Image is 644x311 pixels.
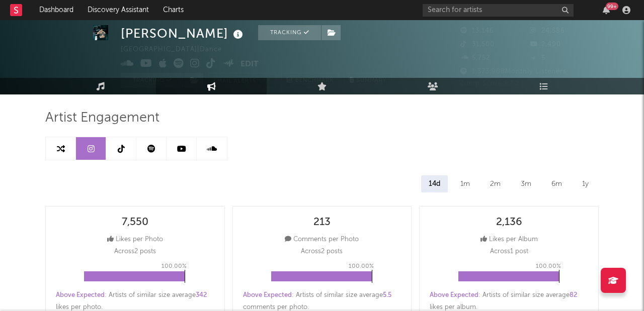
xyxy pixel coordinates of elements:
div: Likes per Album [480,234,538,246]
span: 5.5 [383,292,391,298]
span: 24,586 [530,28,565,34]
button: Email AlertsOff [208,73,276,88]
p: 100.00 % [349,260,374,272]
div: 1y [575,175,596,192]
div: 6m [544,175,570,192]
button: 99+ [603,6,610,14]
p: Across 1 post [490,246,528,258]
span: 1,373,988 Monthly Listeners [460,68,567,75]
span: 31,500 [460,41,495,48]
button: Summary [344,73,392,88]
span: Artist Engagement [45,112,159,124]
div: Likes per Photo [107,234,163,246]
span: Above Expected [243,292,292,298]
button: Tracking [258,25,321,40]
span: Above Expected [56,292,105,298]
div: 2m [482,175,508,192]
div: 7,550 [122,217,148,229]
input: Search for artists [423,4,574,17]
p: Across 2 posts [114,246,156,258]
a: Benchmark [281,73,339,88]
span: 342 [196,292,207,298]
span: 5,752 [460,55,490,61]
span: Above Expected [430,292,478,298]
div: 14d [421,175,448,192]
div: 99 + [606,3,618,10]
div: Comments per Photo [285,234,359,246]
p: Across 2 posts [301,246,343,258]
div: 2,136 [496,217,522,229]
span: 5 [530,55,545,61]
div: 3m [513,175,539,192]
span: 13,146 [460,28,494,34]
div: [GEOGRAPHIC_DATA] | Dance [121,44,233,56]
div: 213 [313,217,331,229]
p: 100.00 % [536,260,561,272]
span: Benchmark [295,75,334,87]
div: 1m [453,175,477,192]
button: Tracking [121,73,184,88]
p: 100.00 % [162,260,187,272]
div: [PERSON_NAME] [121,25,246,42]
span: 82 [570,292,577,298]
button: Edit [240,58,259,71]
span: 2,490 [530,41,561,48]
